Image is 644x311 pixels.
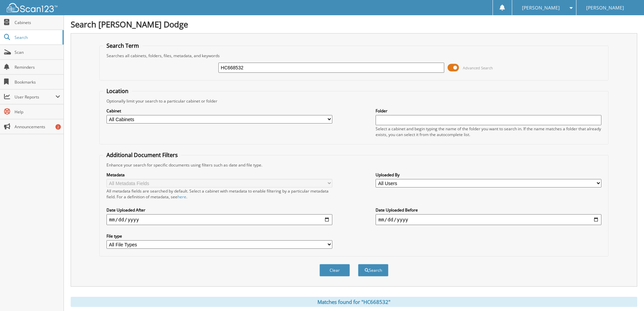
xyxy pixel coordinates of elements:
[106,214,332,225] input: start
[376,108,601,114] label: Folder
[71,297,637,307] div: Matches found for "HC668532"
[106,108,332,114] label: Cabinet
[319,264,350,276] button: Clear
[15,94,55,100] span: User Reports
[103,53,605,59] div: Searches all cabinets, folders, files, metadata, and keywords
[7,3,57,12] img: scan123-logo-white.svg
[15,35,59,40] span: Search
[522,6,560,10] span: [PERSON_NAME]
[103,42,142,49] legend: Search Term
[106,207,332,213] label: Date Uploaded After
[103,98,605,104] div: Optionally limit your search to a particular cabinet or folder
[71,19,637,30] h1: Search [PERSON_NAME] Dodge
[376,214,601,225] input: end
[463,65,493,70] span: Advanced Search
[15,64,60,70] span: Reminders
[15,20,60,25] span: Cabinets
[177,194,186,200] a: here
[376,207,601,213] label: Date Uploaded Before
[103,151,181,159] legend: Additional Document Filters
[55,124,61,130] div: 2
[106,172,332,178] label: Metadata
[106,233,332,239] label: File type
[586,6,624,10] span: [PERSON_NAME]
[103,162,605,168] div: Enhance your search for specific documents using filters such as date and file type.
[15,79,60,85] span: Bookmarks
[376,172,601,178] label: Uploaded By
[15,124,60,130] span: Announcements
[358,264,388,276] button: Search
[15,109,60,115] span: Help
[15,49,60,55] span: Scan
[376,126,601,137] div: Select a cabinet and begin typing the name of the folder you want to search in. If the name match...
[106,188,332,200] div: All metadata fields are searched by default. Select a cabinet with metadata to enable filtering b...
[103,87,132,95] legend: Location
